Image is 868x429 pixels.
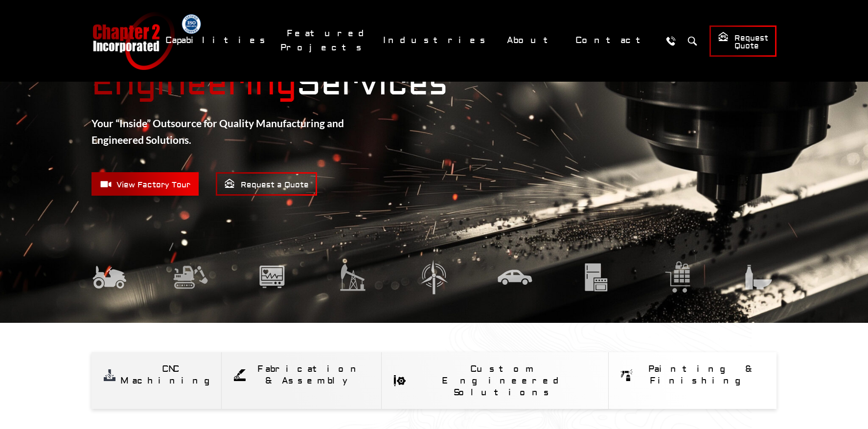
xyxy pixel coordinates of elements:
span: View Factory Tour [100,178,190,190]
a: Chapter 2 Incorporated [91,12,175,70]
div: Painting & Finishing [638,363,764,387]
a: CNC Machining [91,352,221,397]
mark: Engineering [91,63,297,105]
a: Request Quote [709,25,777,57]
div: Custom Engineered Solutions [411,363,596,399]
a: Capabilities [159,30,275,51]
div: Fabrication & Assembly [251,363,369,387]
span: Request a Quote [224,178,309,190]
strong: Your “Inside” Outsource for Quality Manufacturing and Engineered Solutions. [91,117,344,146]
a: Painting & Finishing [609,352,777,397]
a: Request a Quote [216,172,317,196]
a: About [501,30,564,51]
span: Request Quote [718,31,768,51]
button: Search [683,32,701,50]
a: Fabrication & Assembly [222,352,381,397]
a: Call Us [662,32,680,50]
a: Industries [377,30,496,51]
div: CNC Machining [120,363,221,387]
a: Contact [569,30,657,51]
a: Featured Projects [280,23,372,58]
a: View Factory Tour [91,172,199,196]
a: Custom Engineered Solutions [382,352,608,409]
